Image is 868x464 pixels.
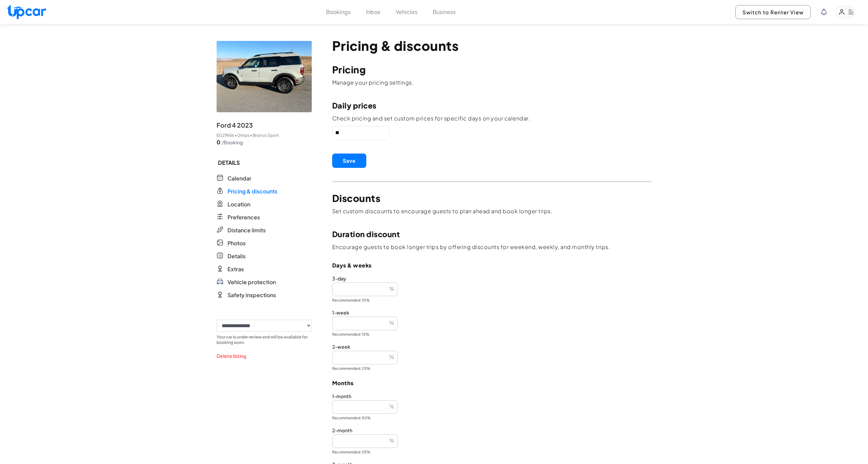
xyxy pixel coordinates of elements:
span: 0 [217,138,220,146]
span: Details [227,252,246,260]
label: Recommended: 50% [332,415,652,421]
label: 1-week [332,310,652,315]
span: Ford 4 2023 [217,120,253,130]
button: Switch to Renter View [735,5,811,19]
button: Vehicles [396,8,417,16]
p: Days & weeks [332,262,652,269]
p: Discounts [332,193,652,204]
button: Save [332,154,366,168]
p: Manage your pricing settings. [332,79,652,86]
span: % [389,285,394,292]
p: Check pricing and set custom prices for specific days on your calendar. [332,115,652,122]
label: Recommended: 55% [332,449,652,455]
button: Bookings [326,8,351,16]
span: Distance limits [227,226,266,234]
span: Photos [227,239,246,247]
span: /Booking [222,139,243,146]
span: Preferences [227,213,260,221]
span: Safety inspections [227,291,276,299]
span: EG21N56 [217,133,234,138]
label: Recommended: 10% [332,298,652,303]
span: Vehicle protection [227,278,276,286]
button: Delete listing [217,352,246,360]
span: 0 trips [237,133,249,138]
button: Business [433,8,456,16]
span: % [389,319,394,326]
span: Calendar [227,174,251,183]
p: Your car is under review and will be available for booking soon. [217,334,312,345]
img: Upcar Logo [7,4,46,19]
img: vehicle [217,41,312,112]
label: Recommended: 25% [332,366,652,371]
span: DETAILS [217,159,312,167]
p: Daily prices [332,100,652,111]
label: 3-day [332,276,652,281]
label: Recommended: 15% [332,332,652,337]
p: Pricing & discounts [332,38,652,53]
span: Bronco Sport [253,133,279,138]
span: % [389,437,394,444]
p: Duration discount [332,229,652,240]
span: • [235,133,237,138]
label: 1-month [332,393,652,399]
button: Inbox [366,8,380,16]
span: • [250,133,252,138]
p: Encourage guests to book longer trips by offering discounts for weekend, weekly, and monthly trips. [332,243,652,251]
span: % [389,403,394,409]
span: Extras [227,265,244,273]
p: Months [332,380,652,387]
span: Location [227,200,250,208]
label: 2-month [332,427,652,433]
span: % [389,353,394,360]
p: Set custom discounts to encourage guests to plan ahead and book longer trips. [332,207,652,215]
p: Pricing [332,64,652,75]
span: Pricing & discounts [227,187,277,195]
label: 2-week [332,344,652,349]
